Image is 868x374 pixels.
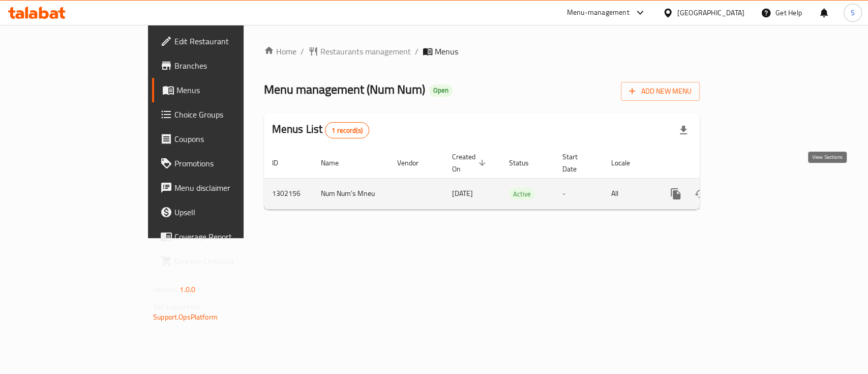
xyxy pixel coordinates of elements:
a: Support.OpsPlatform [153,310,218,324]
a: Coverage Report [152,224,293,249]
button: Add New Menu [621,82,700,101]
div: Open [429,84,453,97]
h2: Menus List [272,122,369,138]
span: Status [509,157,542,169]
span: Coupons [174,133,285,145]
a: Grocery Checklist [152,249,293,273]
a: Promotions [152,151,293,176]
a: Edit Restaurant [152,29,293,53]
span: Restaurants management [320,45,411,57]
span: Coverage Report [174,231,285,243]
a: Choice Groups [152,102,293,127]
span: Upsell [174,206,285,218]
span: Start Date [562,151,591,175]
span: Version: [153,283,178,296]
span: 1.0.0 [179,283,195,296]
div: [GEOGRAPHIC_DATA] [677,7,744,18]
span: Open [429,86,453,95]
span: Vendor [397,157,432,169]
a: Restaurants management [308,45,411,57]
a: Upsell [152,200,293,224]
span: Locale [611,157,643,169]
span: Get support on: [153,300,200,313]
table: enhanced table [264,148,769,210]
span: Active [509,188,535,200]
a: Branches [152,53,293,78]
div: Export file [671,118,696,142]
span: Created On [452,151,489,175]
span: Choice Groups [174,108,285,121]
span: Grocery Checklist [174,255,285,267]
li: / [415,45,418,57]
span: ID [272,157,291,169]
span: Menus [176,84,285,96]
td: Num Num's Mneu [313,178,389,209]
a: Menus [152,78,293,102]
td: - [554,178,603,209]
span: Menu management ( Num Num ) [264,78,425,101]
button: more [664,182,688,206]
div: Menu-management [567,7,630,19]
a: Coupons [152,127,293,151]
span: Menus [435,45,458,57]
a: Menu disclaimer [152,176,293,200]
span: Name [321,157,352,169]
th: Actions [655,148,769,179]
span: Menu disclaimer [174,182,285,194]
span: Promotions [174,157,285,169]
nav: breadcrumb [264,45,700,57]
div: Total records count [325,122,369,138]
button: Change Status [688,182,712,206]
td: All [603,178,655,209]
span: Branches [174,60,285,72]
span: S [851,7,855,18]
span: 1 record(s) [325,126,369,135]
span: Edit Restaurant [174,35,285,47]
li: / [301,45,304,57]
span: Add New Menu [629,85,692,98]
span: [DATE] [452,187,473,200]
